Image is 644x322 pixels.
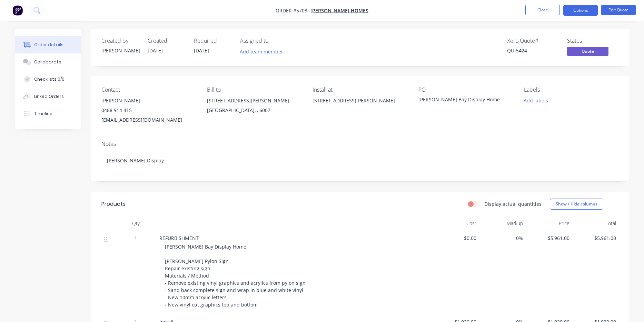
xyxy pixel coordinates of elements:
[15,71,81,88] button: Checklists 0/0
[507,47,559,54] div: QU-5424
[194,47,209,54] span: [DATE]
[34,93,64,100] div: Linked Orders
[15,88,81,105] button: Linked Orders
[15,53,81,71] button: Collaborate
[101,47,139,54] div: [PERSON_NAME]
[101,105,196,115] div: 0488 914 415
[34,42,63,48] div: Order details
[524,87,618,93] div: Labels
[115,217,157,230] div: Qty
[550,199,603,210] button: Show / Hide columns
[520,96,552,105] button: Add labels
[601,5,636,15] button: Edit Quote
[148,38,186,44] div: Created
[313,96,407,105] div: [STREET_ADDRESS][PERSON_NAME]
[526,217,572,230] div: Price
[418,96,505,105] div: [PERSON_NAME] Bay Display Home
[313,87,407,93] div: Install at
[567,47,608,56] span: Quote
[207,105,301,115] div: [GEOGRAPHIC_DATA], , 6007
[433,217,479,230] div: Cost
[101,200,126,208] div: Products
[15,36,81,53] button: Order details
[276,7,310,14] span: Order #5703 -
[575,234,616,242] span: $5,961.00
[148,47,163,54] span: [DATE]
[528,234,569,242] span: $5,961.00
[101,96,196,105] div: [PERSON_NAME]
[159,235,199,241] span: REFURBISHMENT
[240,38,309,44] div: Assigned to
[479,217,526,230] div: Markup
[484,200,542,208] label: Display actual quantities
[34,76,65,82] div: Checklists 0/0
[525,5,560,15] button: Close
[194,38,232,44] div: Required
[101,115,196,125] div: [EMAIL_ADDRESS][DOMAIN_NAME]
[482,234,523,242] span: 0%
[236,47,287,56] button: Add team member
[207,96,301,118] div: [STREET_ADDRESS][PERSON_NAME][GEOGRAPHIC_DATA], , 6007
[418,87,513,93] div: PO
[567,38,619,44] div: Status
[207,96,301,105] div: [STREET_ADDRESS][PERSON_NAME]
[567,47,608,57] button: Quote
[310,7,368,14] a: [PERSON_NAME] Homes
[313,96,407,118] div: [STREET_ADDRESS][PERSON_NAME]
[507,38,559,44] div: Xero Quote #
[101,87,196,93] div: Contact
[15,105,81,122] button: Timeline
[435,234,476,242] span: $0.00
[101,141,619,147] div: Notes
[563,5,598,16] button: Options
[101,96,196,125] div: [PERSON_NAME]0488 914 415[EMAIL_ADDRESS][DOMAIN_NAME]
[101,38,139,44] div: Created by
[240,47,287,56] button: Add team member
[101,150,619,171] div: [PERSON_NAME] Display
[135,234,137,242] span: 1
[34,59,61,65] div: Collaborate
[207,87,301,93] div: Bill to
[165,243,306,308] span: [PERSON_NAME] Bay Display Home [PERSON_NAME] Pylon Sign Repair existing sign Materials / Method -...
[572,217,619,230] div: Total
[12,5,23,16] img: Factory
[34,111,52,117] div: Timeline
